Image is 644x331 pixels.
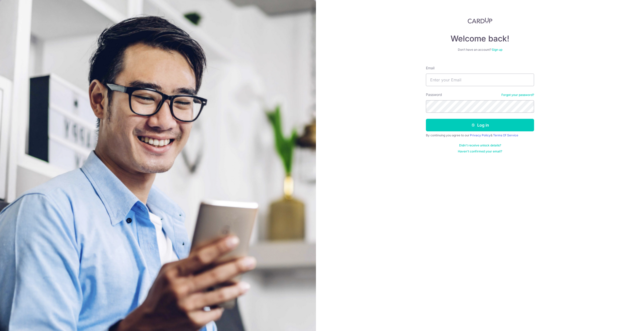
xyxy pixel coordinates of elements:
label: Email [426,66,434,71]
img: CardUp Logo [468,18,492,24]
div: By continuing you agree to our & [426,133,534,137]
label: Password [426,92,442,97]
button: Log in [426,119,534,131]
a: Didn't receive unlock details? [459,143,501,147]
a: Terms Of Service [493,133,518,137]
a: Haven't confirmed your email? [458,149,502,153]
h4: Welcome back! [426,34,534,44]
input: Enter your Email [426,74,534,86]
a: Forgot your password? [501,93,534,97]
div: Don’t have an account? [426,48,534,52]
a: Sign up [492,48,502,51]
a: Privacy Policy [470,133,491,137]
